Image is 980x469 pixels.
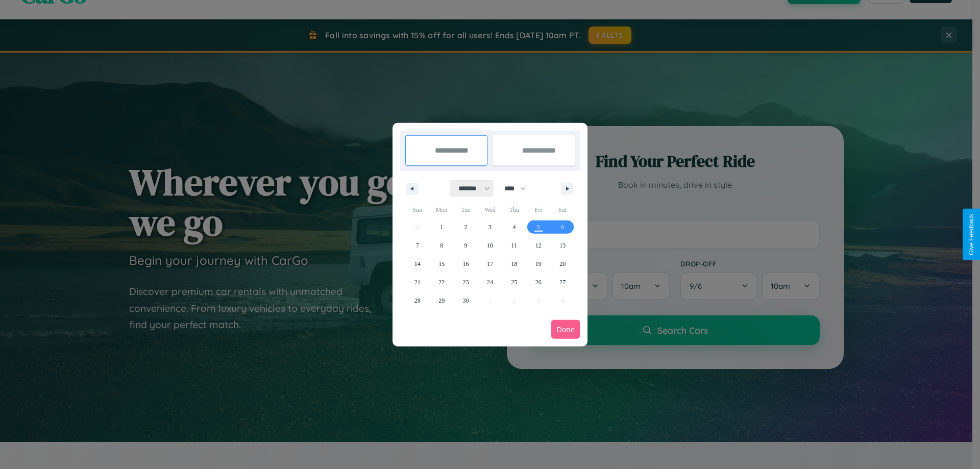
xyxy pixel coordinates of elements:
button: 5 [526,218,550,236]
button: 22 [429,273,453,291]
button: 20 [551,255,575,273]
button: 15 [429,255,453,273]
span: 1 [440,218,443,236]
span: Fri [526,202,550,218]
span: Tue [454,202,478,218]
button: 16 [454,255,478,273]
span: 7 [416,236,419,255]
button: 3 [478,218,502,236]
span: 8 [440,236,443,255]
span: 29 [438,291,445,310]
button: 6 [551,218,575,236]
span: 26 [535,273,542,291]
span: 23 [463,273,469,291]
span: 19 [535,255,542,273]
button: 24 [478,273,502,291]
span: Sat [551,202,575,218]
span: 17 [487,255,493,273]
button: 10 [478,236,502,255]
button: Done [551,320,580,339]
span: 20 [559,255,566,273]
button: 30 [454,291,478,310]
span: 28 [414,291,421,310]
button: 28 [405,291,429,310]
button: 27 [551,273,575,291]
span: 25 [511,273,517,291]
button: 8 [429,236,453,255]
span: 22 [438,273,445,291]
span: 14 [414,255,421,273]
span: 15 [438,255,445,273]
button: 13 [551,236,575,255]
span: 2 [464,218,468,236]
span: 12 [535,236,542,255]
button: 11 [502,236,526,255]
span: 24 [487,273,493,291]
span: 30 [463,291,469,310]
div: Give Feedback [968,214,975,255]
button: 29 [429,291,453,310]
span: 16 [463,255,469,273]
button: 18 [502,255,526,273]
span: 9 [464,236,468,255]
button: 21 [405,273,429,291]
span: 21 [414,273,421,291]
button: 19 [526,255,550,273]
button: 4 [502,218,526,236]
span: 4 [512,218,516,236]
span: 27 [559,273,566,291]
button: 25 [502,273,526,291]
button: 17 [478,255,502,273]
span: 11 [511,236,518,255]
span: Sun [405,202,429,218]
span: 5 [537,218,540,236]
span: 3 [488,218,492,236]
span: 18 [511,255,517,273]
span: Mon [429,202,453,218]
button: 2 [454,218,478,236]
button: 26 [526,273,550,291]
span: Thu [502,202,526,218]
span: 10 [487,236,493,255]
button: 9 [454,236,478,255]
button: 23 [454,273,478,291]
span: 13 [559,236,566,255]
button: 14 [405,255,429,273]
button: 7 [405,236,429,255]
span: Wed [478,202,502,218]
span: 6 [561,218,564,236]
button: 12 [526,236,550,255]
button: 1 [429,218,453,236]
